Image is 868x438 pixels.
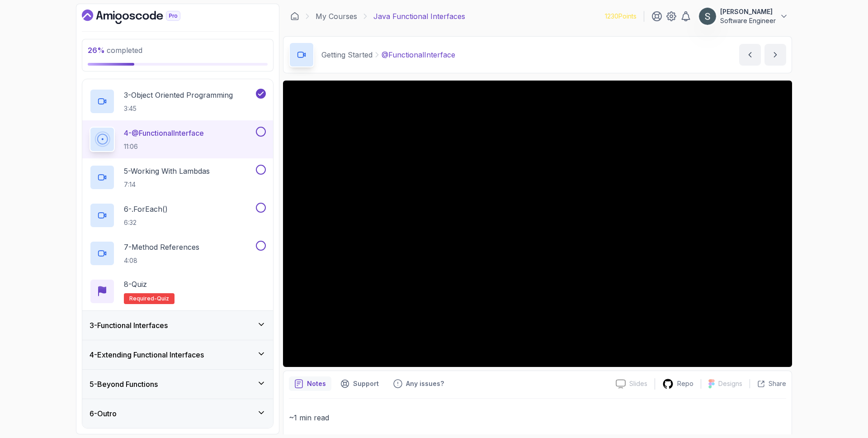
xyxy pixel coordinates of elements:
[388,376,449,391] button: Feedback button
[90,349,204,360] h3: 4 - Extending Functional Interfaces
[124,166,210,176] p: 5 - Working With Lambdas
[720,7,776,16] p: [PERSON_NAME]
[655,378,701,390] a: Repo
[769,379,786,388] p: Share
[124,128,204,138] p: 4 - @FunctionalInterface
[90,379,158,390] h3: 5 - Beyond Functions
[764,44,786,66] button: next content
[82,311,273,340] button: 3-Functional Interfaces
[90,320,168,331] h3: 3 - Functional Interfaces
[283,81,792,367] iframe: 4 - @FunctionalInterface
[289,411,786,424] p: ~1 min read
[720,16,776,25] p: Software Engineer
[335,376,384,391] button: Support button
[382,49,455,60] p: @FunctionalInterface
[750,379,786,388] button: Share
[406,379,444,388] p: Any issues?
[289,376,331,391] button: notes button
[677,379,693,388] p: Repo
[353,379,379,388] p: Support
[88,46,105,55] span: 26 %
[698,7,788,25] button: user profile image[PERSON_NAME]Software Engineer
[124,279,147,290] p: 8 - Quiz
[82,340,273,369] button: 4-Extending Functional Interfaces
[124,180,210,189] p: 7:14
[82,10,201,24] a: Dashboard
[373,11,465,22] p: Java Functional Interfaces
[82,370,273,399] button: 5-Beyond Functions
[124,90,233,100] p: 3 - Object Oriented Programming
[124,104,233,113] p: 3:45
[124,256,199,265] p: 4:08
[124,204,168,214] p: 6 - .forEach()
[739,44,761,66] button: previous content
[699,8,716,25] img: user profile image
[88,46,142,55] span: completed
[157,295,169,302] span: quiz
[290,12,299,21] a: Dashboard
[124,242,199,252] p: 7 - Method References
[90,165,266,190] button: 5-Working With Lambdas7:14
[124,218,168,227] p: 6:32
[321,49,373,60] p: Getting Started
[718,379,742,388] p: Designs
[129,295,157,302] span: Required-
[82,399,273,428] button: 6-Outro
[90,89,266,114] button: 3-Object Oriented Programming3:45
[90,408,117,419] h3: 6 - Outro
[316,11,357,22] a: My Courses
[629,379,647,388] p: Slides
[605,12,637,21] p: 1230 Points
[90,203,266,228] button: 6-.forEach()6:32
[307,379,326,388] p: Notes
[124,142,204,151] p: 11:06
[90,241,266,266] button: 7-Method References4:08
[90,127,266,152] button: 4-@FunctionalInterface11:06
[90,279,266,304] button: 8-QuizRequired-quiz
